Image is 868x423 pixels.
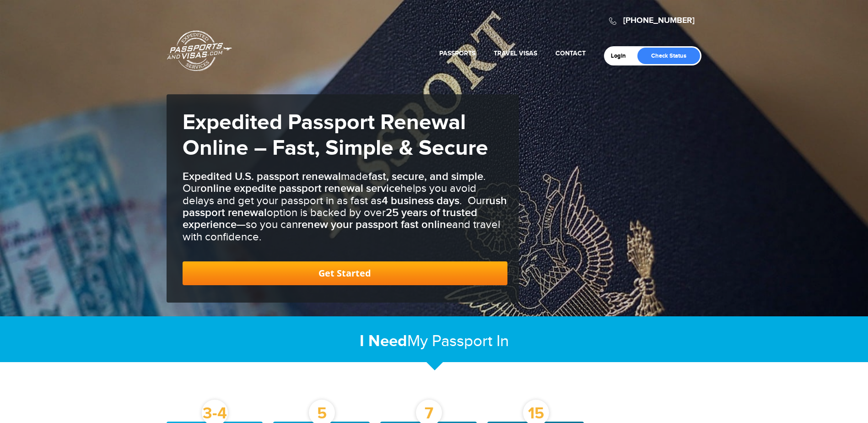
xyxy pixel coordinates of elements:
a: [PHONE_NUMBER] [623,16,695,26]
a: Check Status [637,48,700,64]
b: renew your passport fast online [298,218,452,231]
a: Passports & [DOMAIN_NAME] [167,30,232,71]
a: Travel Visas [494,49,537,57]
a: Get Started [183,261,507,285]
b: rush passport renewal [183,194,507,219]
h2: My [167,331,702,351]
strong: I Need [360,331,407,351]
b: fast, secure, and simple [368,170,483,183]
a: Login [611,52,632,60]
strong: Expedited Passport Renewal Online – Fast, Simple & Secure [183,109,488,162]
b: Expedited U.S. passport renewal [183,170,341,183]
a: Passports [439,49,475,57]
b: online expedite passport renewal service [200,182,400,195]
h3: made . Our helps you avoid delays and get your passport in as fast as . Our option is backed by o... [183,171,507,243]
a: Contact [555,49,586,57]
b: 25 years of trusted experience [183,206,477,231]
span: Passport In [432,332,509,351]
b: 4 business days [382,194,459,207]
